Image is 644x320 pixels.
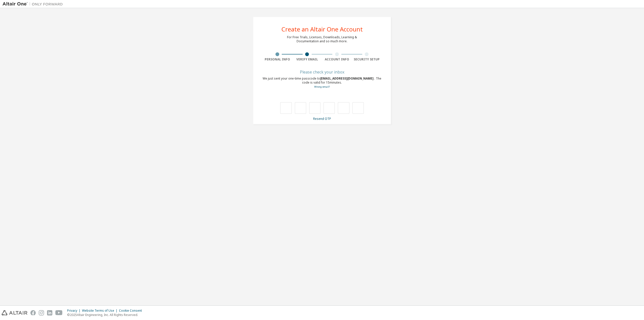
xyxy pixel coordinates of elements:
[39,310,44,315] img: instagram.svg
[67,313,145,317] p: © 2025 Altair Engineering, Inc. All Rights Reserved.
[47,310,52,315] img: linkedin.svg
[281,26,363,32] div: Create an Altair One Account
[292,57,322,61] div: Verify Email
[55,310,63,315] img: youtube.svg
[262,77,382,89] div: We just sent your one-time passcode to . The code is valid for 15 minutes.
[82,309,119,313] div: Website Terms of Use
[287,35,357,43] div: For Free Trials, Licenses, Downloads, Learning & Documentation and so much more.
[3,2,65,7] img: Altair One
[30,310,36,315] img: facebook.svg
[320,76,374,81] span: [EMAIL_ADDRESS][DOMAIN_NAME]
[313,117,331,121] a: Resend OTP
[262,70,382,74] div: Please check your inbox
[262,57,292,61] div: Personal Info
[2,310,27,315] img: altair_logo.svg
[322,57,352,61] div: Account Info
[119,309,145,313] div: Cookie Consent
[67,309,82,313] div: Privacy
[352,57,382,61] div: Security Setup
[314,85,330,88] a: Go back to the registration form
